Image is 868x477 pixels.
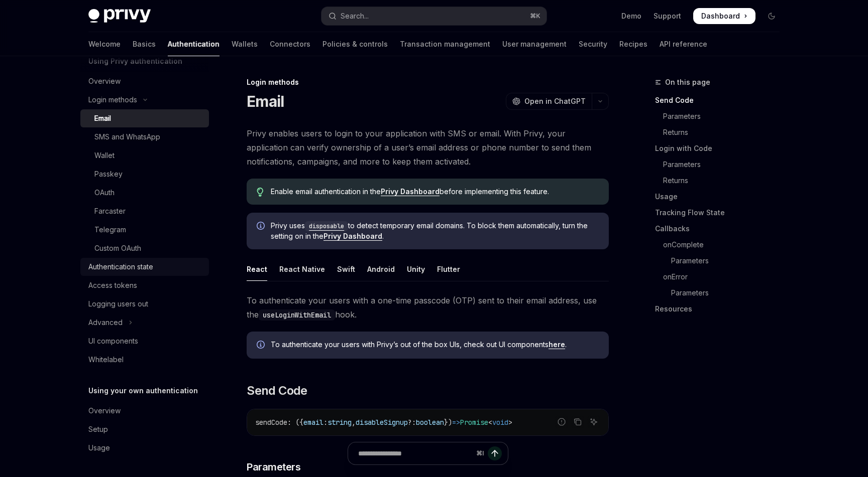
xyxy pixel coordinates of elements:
[549,340,565,349] a: here
[367,257,395,281] div: Android
[701,11,740,21] span: Dashboard
[255,418,287,427] span: sendCode
[247,383,307,399] span: Send Code
[655,301,788,317] a: Resources
[502,32,567,56] a: User management
[764,8,780,24] button: Toggle dark mode
[80,202,209,220] a: Farcaster
[492,418,508,427] span: void
[488,446,502,460] button: Send message
[257,341,267,351] svg: Info
[287,418,303,427] span: : ({
[571,415,584,428] button: Copy the contents from the code block
[655,92,788,108] a: Send Code
[587,415,600,428] button: Ask AI
[133,32,156,56] a: Basics
[328,418,352,427] span: string
[416,418,444,427] span: boolean
[88,75,121,87] div: Overview
[88,261,153,273] div: Authentication state
[80,221,209,239] a: Telegram
[621,11,641,21] a: Demo
[655,205,788,221] a: Tracking Flow State
[660,32,707,56] a: API reference
[80,146,209,165] a: Wallet
[270,32,310,56] a: Connectors
[352,418,356,427] span: ,
[654,11,681,21] a: Support
[655,189,788,205] a: Usage
[88,9,151,23] img: dark logo
[168,32,220,56] a: Authentication
[452,418,460,427] span: =>
[555,415,568,428] button: Report incorrect code
[655,221,788,237] a: Callbacks
[408,418,416,427] span: ?:
[80,332,209,350] a: UI components
[94,131,160,143] div: SMS and WhatsApp
[341,10,369,22] div: Search...
[665,76,710,88] span: On this page
[579,32,607,56] a: Security
[358,442,472,464] input: Ask a question...
[80,402,209,420] a: Overview
[80,109,209,127] a: Email
[655,140,788,156] a: Login with Code
[94,205,126,217] div: Farcaster
[88,298,148,310] div: Logging users out
[247,126,609,169] span: Privy enables users to login to your application with SMS or email. With Privy, your application ...
[257,188,264,197] svg: Tip
[80,165,209,183] a: Passkey
[80,351,209,369] a: Whitelabel
[619,32,647,56] a: Recipes
[305,221,348,230] a: disposable
[305,221,348,231] code: disposable
[80,420,209,438] a: Setup
[655,237,788,253] a: onComplete
[356,418,408,427] span: disableSignup
[88,405,121,417] div: Overview
[247,293,609,322] span: To authenticate your users with a one-time passcode (OTP) sent to their email address, use the hook.
[80,91,209,109] button: Toggle Login methods section
[94,224,126,236] div: Telegram
[279,257,325,281] div: React Native
[88,354,124,366] div: Whitelabel
[488,418,492,427] span: <
[508,418,512,427] span: >
[271,340,599,350] span: To authenticate your users with Privy’s out of the box UIs, check out UI components .
[88,94,137,106] div: Login methods
[381,187,440,196] a: Privy Dashboard
[524,96,586,106] span: Open in ChatGPT
[460,418,488,427] span: Promise
[247,77,609,87] div: Login methods
[321,7,547,25] button: Open search
[80,295,209,313] a: Logging users out
[94,149,115,162] div: Wallet
[247,92,284,110] h1: Email
[88,335,138,347] div: UI components
[94,187,115,199] div: OAuth
[94,242,141,254] div: Custom OAuth
[323,418,328,427] span: :
[94,112,111,124] div: Email
[271,221,599,241] span: Privy uses to detect temporary email domains. To block them automatically, turn the setting on in...
[655,156,788,173] a: Parameters
[655,173,788,189] a: Returns
[655,285,788,301] a: Parameters
[88,32,121,56] a: Welcome
[88,385,198,397] h5: Using your own authentication
[247,257,267,281] div: React
[303,418,323,427] span: email
[88,316,123,329] div: Advanced
[655,108,788,124] a: Parameters
[88,442,110,454] div: Usage
[506,93,592,110] button: Open in ChatGPT
[80,276,209,294] a: Access tokens
[88,279,137,291] div: Access tokens
[271,187,599,197] span: Enable email authentication in the before implementing this feature.
[80,239,209,257] a: Custom OAuth
[257,222,267,232] svg: Info
[94,168,123,180] div: Passkey
[80,313,209,332] button: Toggle Advanced section
[693,8,755,24] a: Dashboard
